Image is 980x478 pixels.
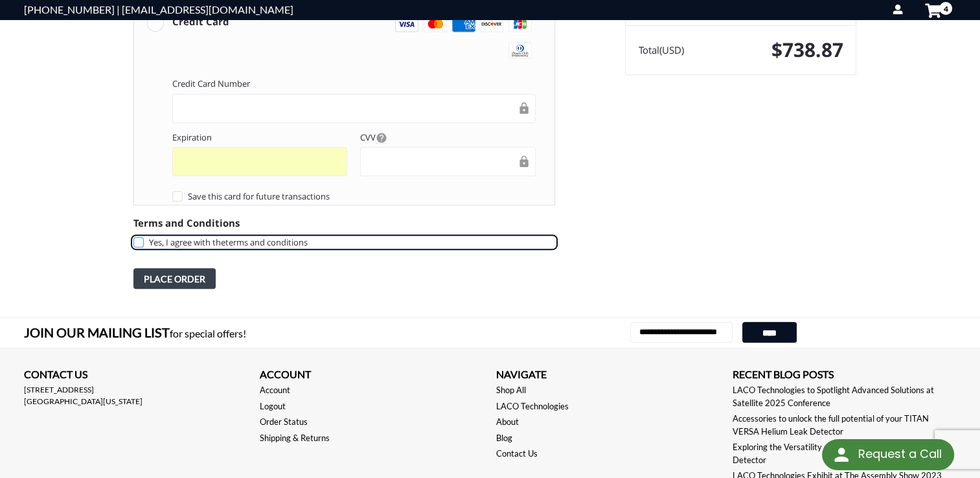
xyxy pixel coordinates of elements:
[260,432,330,445] a: Shipping & Returns
[914,1,947,19] a: cart-preview-dropdown
[733,441,956,466] a: Exploring the Versatility of the TITAN VERSA Helium Leak Detector
[369,156,517,167] iframe: Secure CVC input frame
[260,368,483,384] h3: Account
[831,444,852,465] img: round button
[133,216,240,236] legend: Terms and Conditions
[260,416,308,429] a: Order Status
[733,368,956,384] h3: Recent Blog Posts
[939,2,952,15] span: 4
[496,368,720,384] h3: Navigate
[496,432,512,445] a: Blog
[733,384,956,409] a: LACO Technologies to Spotlight Advanced Solutions at Satellite 2025 Conference
[496,384,526,397] a: Shop All
[360,131,536,144] label: CVV
[24,384,247,407] address: [STREET_ADDRESS] [GEOGRAPHIC_DATA][US_STATE]
[133,268,216,289] button: Place Order
[181,156,339,167] iframe: Secure expiration date input frame
[858,439,941,469] div: Request a Call
[891,1,904,14] svg: account
[260,384,290,397] a: Account
[172,11,229,32] div: Credit Card
[496,400,569,413] a: LACO Technologies
[496,448,538,461] a: Contact Us
[24,368,247,384] h3: Contact Us
[639,43,684,56] span: Total (USD)
[24,318,253,348] h3: Join Our Mailing List
[172,191,536,201] label: Save this card for future transactions
[225,236,308,248] a: terms and conditions
[260,400,286,413] a: Logout
[181,103,517,114] iframe: Secure card number input frame
[733,413,956,438] a: Accessories to unlock the full potential of your TITAN VERSA Helium Leak Detector
[496,416,519,429] a: About
[822,439,954,470] div: Request a Call
[771,36,843,63] span: $738.87
[172,131,348,144] label: Expiration
[170,327,246,339] span: for special offers!
[172,78,536,91] label: Credit Card Number
[149,236,308,248] span: Yes, I agree with the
